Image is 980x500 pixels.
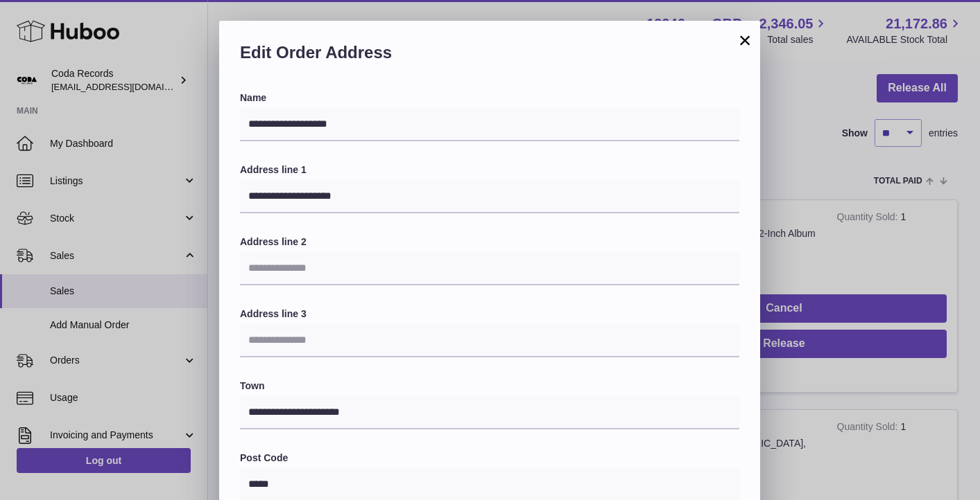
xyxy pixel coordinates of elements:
label: Post Code [240,452,739,465]
button: × [737,32,753,48]
label: Name [240,91,739,105]
label: Address line 1 [240,163,739,177]
label: Address line 3 [240,307,739,321]
h2: Edit Order Address [240,42,739,71]
label: Address line 2 [240,235,739,249]
label: Town [240,380,739,393]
